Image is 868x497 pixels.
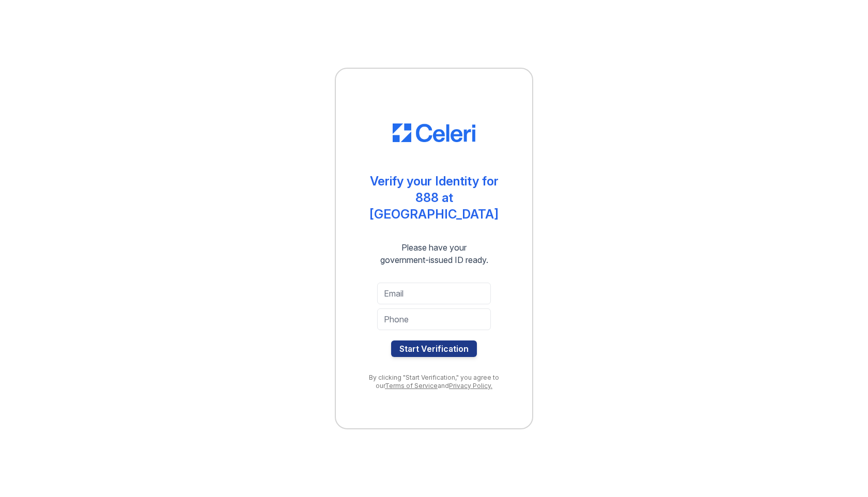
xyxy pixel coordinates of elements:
img: CE_Logo_Blue-a8612792a0a2168367f1c8372b55b34899dd931a85d93a1a3d3e32e68fde9ad4.png [393,123,475,142]
a: Privacy Policy. [449,382,492,390]
input: Email [377,283,491,304]
input: Phone [377,308,491,330]
div: By clicking "Start Verification," you agree to our and [357,374,512,390]
div: Please have your government-issued ID ready. [362,241,507,266]
button: Start Verification [391,340,477,357]
div: Verify your Identity for 888 at [GEOGRAPHIC_DATA] [357,173,512,223]
a: Terms of Service [385,382,438,390]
